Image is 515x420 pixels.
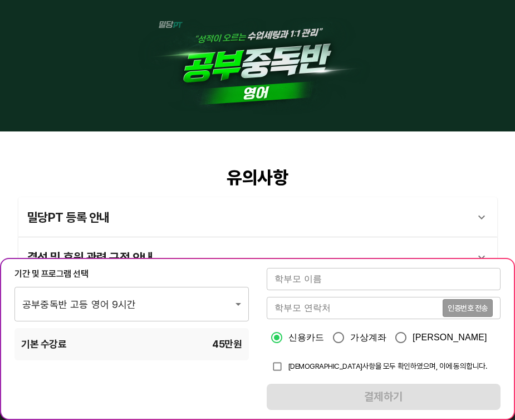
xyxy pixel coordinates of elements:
[267,268,501,290] input: 학부모 이름을 입력해주세요
[14,268,249,280] div: 기간 및 프로그램 선택
[18,197,497,237] div: 밀당PT 등록 안내
[350,331,386,344] span: 가상계좌
[288,331,325,344] span: 신용카드
[212,338,242,351] span: 45만 원
[18,237,497,277] div: 결석 및 휴원 관련 규정 안내
[18,167,497,188] div: 유의사항
[267,297,443,319] input: 학부모 연락처를 입력해주세요
[124,6,391,123] img: 1
[14,287,249,321] div: 공부중독반 고등 영어 9시간
[27,204,468,231] div: 밀당PT 등록 안내
[21,338,66,351] span: 기본 수강료
[288,362,487,370] span: [DEMOGRAPHIC_DATA]사항을 모두 확인하였으며, 이에 동의합니다.
[413,331,487,344] span: [PERSON_NAME]
[27,244,468,271] div: 결석 및 휴원 관련 규정 안내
